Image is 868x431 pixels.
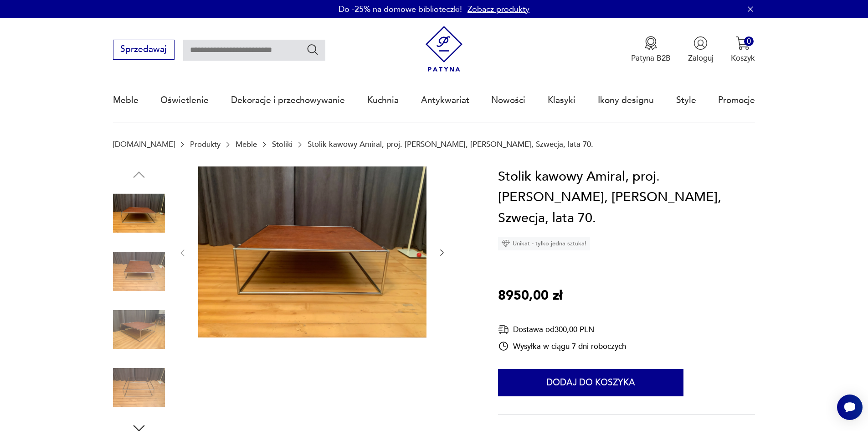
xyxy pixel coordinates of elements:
a: Kuchnia [367,79,399,121]
a: Oświetlenie [160,79,209,121]
img: Zdjęcie produktu Stolik kawowy Amiral, proj. Karin Mobring, Ikea, Szwecja, lata 70. [113,187,165,239]
img: Ikona diamentu [502,239,510,248]
div: Unikat - tylko jedna sztuka! [498,237,590,250]
a: Meble [236,140,257,149]
a: Dekoracje i przechowywanie [231,79,345,121]
a: Style [676,79,696,121]
img: Zdjęcie produktu Stolik kawowy Amiral, proj. Karin Mobring, Ikea, Szwecja, lata 70. [198,166,426,338]
a: Promocje [718,79,755,121]
a: Ikona medaluPatyna B2B [631,36,671,63]
a: [DOMAIN_NAME] [113,140,175,149]
button: Szukaj [306,43,319,56]
h1: Stolik kawowy Amiral, proj. [PERSON_NAME], [PERSON_NAME], Szwecja, lata 70. [498,166,755,229]
button: Dodaj do koszyka [498,369,683,396]
div: Wysyłka w ciągu 7 dni roboczych [498,341,626,352]
iframe: Smartsupp widget button [837,395,863,420]
img: Patyna - sklep z meblami i dekoracjami vintage [421,26,467,72]
a: Stoliki [272,140,293,149]
p: 8950,00 zł [498,286,562,306]
img: Ikona koszyka [736,36,750,50]
a: Ikony designu [598,79,654,121]
div: 0 [744,36,754,46]
a: Klasyki [548,79,575,121]
div: Dostawa od 300,00 PLN [498,324,626,335]
a: Antykwariat [421,79,469,121]
img: Ikona dostawy [498,324,509,335]
img: Ikonka użytkownika [693,36,708,50]
img: Zdjęcie produktu Stolik kawowy Amiral, proj. Karin Mobring, Ikea, Szwecja, lata 70. [113,304,165,356]
p: Patyna B2B [631,53,671,63]
p: Zaloguj [688,53,714,63]
p: Stolik kawowy Amiral, proj. [PERSON_NAME], [PERSON_NAME], Szwecja, lata 70. [308,140,593,149]
button: Sprzedawaj [113,40,175,60]
p: Do -25% na domowe biblioteczki! [339,4,462,15]
button: 0Koszyk [731,36,755,63]
img: Zdjęcie produktu Stolik kawowy Amiral, proj. Karin Mobring, Ikea, Szwecja, lata 70. [113,245,165,297]
a: Sprzedawaj [113,47,175,54]
button: Zaloguj [688,36,714,63]
p: Koszyk [731,53,755,63]
img: Zdjęcie produktu Stolik kawowy Amiral, proj. Karin Mobring, Ikea, Szwecja, lata 70. [113,362,165,414]
a: Meble [113,79,139,121]
a: Nowości [491,79,525,121]
img: Ikona medalu [644,36,658,50]
button: Patyna B2B [631,36,671,63]
a: Zobacz produkty [467,4,529,15]
a: Produkty [190,140,221,149]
